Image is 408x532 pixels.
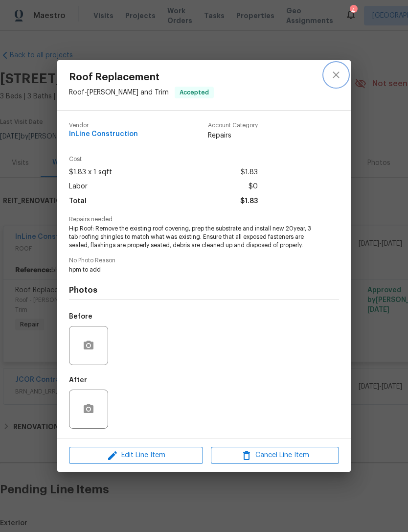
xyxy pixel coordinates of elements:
h4: Photos [69,285,339,295]
button: Edit Line Item [69,447,203,464]
span: Edit Line Item [72,449,200,462]
span: Repairs [208,131,258,140]
span: Vendor [69,122,138,129]
span: $1.83 [240,194,258,208]
h5: After [69,377,87,384]
span: Account Category [208,122,258,129]
span: Roof - [PERSON_NAME] and Trim [69,89,169,96]
span: Repairs needed [69,216,339,223]
span: Labor [69,180,88,194]
span: InLine Construction [69,131,138,138]
span: Total [69,194,87,208]
span: Accepted [176,88,213,97]
button: Cancel Line Item [211,447,339,464]
span: No Photo Reason [69,257,339,264]
span: Roof Replacement [69,72,214,83]
span: $1.83 x 1 sqft [69,165,112,180]
button: close [324,63,348,87]
span: Cancel Line Item [214,449,336,462]
span: Cost [69,156,258,162]
span: $0 [249,180,258,194]
span: Hip Roof: Remove the existing roof covering, prep the substrate and install new 20year, 3 tab roo... [69,225,312,249]
div: 4 [350,6,357,16]
h5: Before [69,313,92,320]
span: $1.83 [241,165,258,180]
span: hpm to add [69,266,312,274]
